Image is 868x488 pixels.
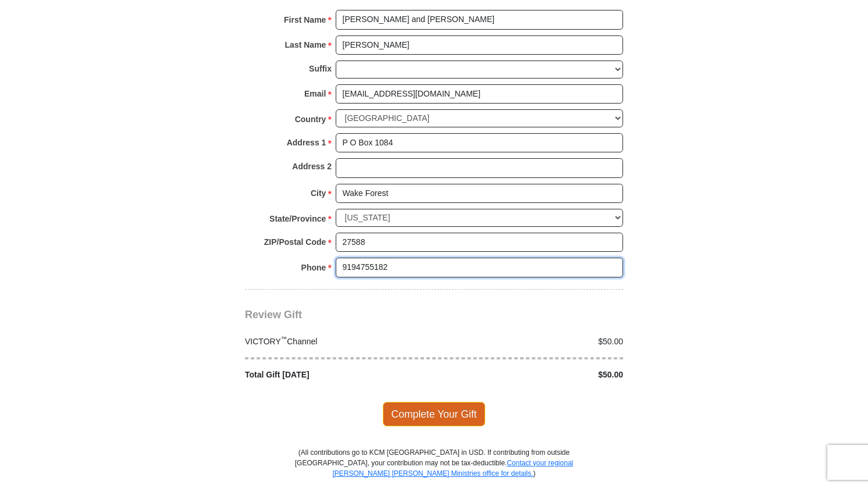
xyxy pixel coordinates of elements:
[311,185,326,201] strong: City
[301,259,326,276] strong: Phone
[281,335,287,342] sup: ™
[309,60,332,77] strong: Suffix
[264,234,326,250] strong: ZIP/Postal Code
[304,86,326,102] strong: Email
[434,369,629,381] div: $50.00
[332,459,573,478] a: Contact your regional [PERSON_NAME] [PERSON_NAME] Ministries office for details.
[383,402,486,426] span: Complete Your Gift
[284,12,326,28] strong: First Name
[292,158,332,174] strong: Address 2
[287,134,326,151] strong: Address 1
[245,309,302,320] span: Review Gift
[239,336,435,348] div: VICTORY Channel
[434,336,629,348] div: $50.00
[285,37,326,53] strong: Last Name
[295,111,326,127] strong: Country
[239,369,435,381] div: Total Gift [DATE]
[269,211,326,227] strong: State/Province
